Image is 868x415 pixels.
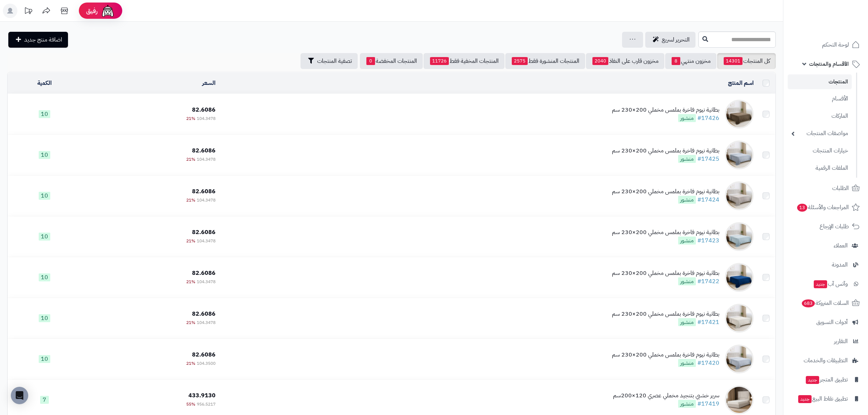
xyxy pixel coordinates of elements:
a: التحرير لسريع [645,32,695,48]
span: رفيق [86,7,98,15]
span: 2040 [592,57,608,65]
a: اسم المنتج [728,79,754,87]
span: جديد [814,280,827,288]
span: وآتس آب [813,279,848,289]
span: العملاء [834,241,848,251]
span: 13 [797,203,808,212]
span: 21% [186,238,195,244]
a: لوحة التحكم [788,36,864,53]
a: تطبيق نقاط البيعجديد [788,390,864,407]
span: جديد [806,376,819,384]
a: المنتجات [788,74,852,89]
a: مخزون قارب على النفاذ2040 [586,53,664,69]
span: الطلبات [832,183,849,193]
a: التقارير [788,333,864,350]
a: #17426 [697,114,719,122]
span: المدونة [832,260,848,270]
span: 82.6086 [192,146,216,155]
img: بطانية نيوم فاخرة بملمس مخملي 200×230 سم [725,100,754,129]
span: 104.3478 [197,156,216,163]
a: #17425 [697,155,719,163]
a: #17424 [697,195,719,204]
a: الملفات الرقمية [788,160,852,176]
span: 7 [40,396,49,404]
a: أدوات التسويق [788,314,864,331]
button: تصفية المنتجات [301,53,358,69]
span: 21% [186,115,195,122]
div: بطانية نيوم فاخرة بملمس مخملي 200×230 سم [612,187,719,196]
span: 21% [186,319,195,326]
span: 104.3478 [197,115,216,122]
a: #17422 [697,277,719,286]
a: #17421 [697,318,719,327]
span: 104.3478 [197,278,216,285]
div: سرير خشبي بتنجيد مخملي عصري 120×200سم [613,392,719,400]
a: السعر [202,79,216,87]
a: العملاء [788,237,864,254]
a: المدونة [788,256,864,273]
span: 104.3500 [197,360,216,367]
span: لوحة التحكم [822,40,849,50]
span: الأقسام والمنتجات [809,59,849,69]
div: بطانية نيوم فاخرة بملمس مخملي 200×230 سم [612,106,719,114]
span: منشور [678,114,696,122]
span: التحرير لسريع [662,35,690,44]
span: منشور [678,318,696,326]
div: بطانية نيوم فاخرة بملمس مخملي 200×230 سم [612,351,719,359]
span: 21% [186,197,195,203]
span: 21% [186,156,195,163]
a: #17423 [697,236,719,245]
a: الطلبات [788,180,864,197]
a: التطبيقات والخدمات [788,352,864,369]
img: بطانية نيوم فاخرة بملمس مخملي 200×230 سم [725,141,754,169]
img: بطانية نيوم فاخرة بملمس مخملي 200×230 سم [725,181,754,210]
a: تطبيق المتجرجديد [788,371,864,388]
span: 10 [39,110,50,118]
a: مخزون منتهي8 [665,53,716,69]
span: تصفية المنتجات [317,57,352,65]
span: منشور [678,196,696,204]
span: 8 [672,57,680,65]
a: مواصفات المنتجات [788,126,852,141]
span: منشور [678,400,696,408]
a: كل المنتجات14301 [717,53,776,69]
a: #17419 [697,399,719,408]
a: السلات المتروكة683 [788,294,864,312]
a: المنتجات المخفضة0 [360,53,423,69]
span: 14301 [724,57,743,65]
span: 21% [186,278,195,285]
a: طلبات الإرجاع [788,218,864,235]
img: بطانية نيوم فاخرة بملمس مخملي 200×230 سم [725,222,754,251]
span: التقارير [834,336,848,346]
span: 11726 [430,57,449,65]
span: 82.6086 [192,269,216,277]
a: المراجعات والأسئلة13 [788,199,864,216]
span: أدوات التسويق [816,317,848,327]
span: 10 [39,355,50,363]
span: 21% [186,360,195,367]
a: الماركات [788,108,852,124]
a: اضافة منتج جديد [8,32,68,48]
span: منشور [678,277,696,285]
span: 82.6086 [192,228,216,237]
span: 82.6086 [192,350,216,359]
span: تطبيق المتجر [805,375,848,385]
span: 55% [186,401,195,407]
span: 104.3478 [197,197,216,203]
span: 10 [39,151,50,159]
span: 82.6086 [192,187,216,196]
span: 956.5217 [197,401,216,407]
div: بطانية نيوم فاخرة بملمس مخملي 200×230 سم [612,310,719,318]
span: السلات المتروكة [801,298,849,308]
div: بطانية نيوم فاخرة بملمس مخملي 200×230 سم [612,147,719,155]
span: جديد [798,395,812,403]
img: بطانية نيوم فاخرة بملمس مخملي 200×230 سم [725,304,754,333]
img: logo-2.png [819,8,861,23]
a: تحديثات المنصة [19,4,37,20]
span: 10 [39,192,50,200]
span: 0 [366,57,375,65]
span: 10 [39,273,50,281]
span: 82.6086 [192,105,216,114]
span: المراجعات والأسئلة [796,202,849,212]
a: المنتجات المنشورة فقط2575 [505,53,585,69]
